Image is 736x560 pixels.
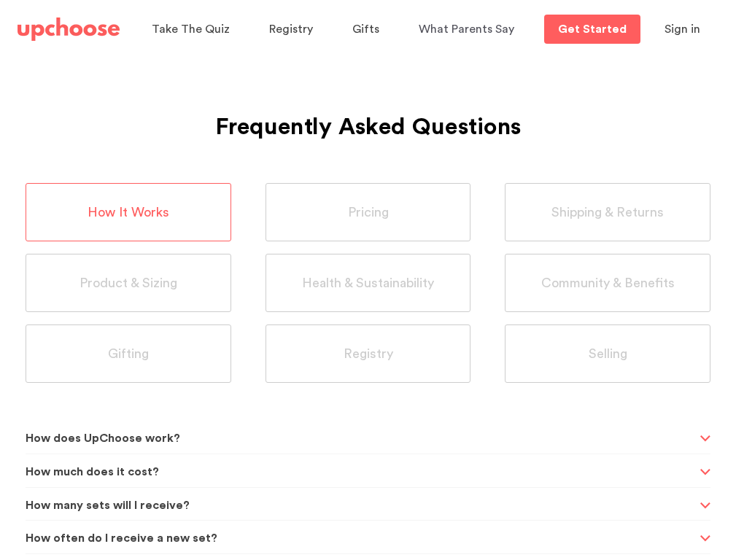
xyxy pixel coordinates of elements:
[108,346,149,362] span: Gifting
[646,15,718,44] button: Sign in
[302,275,434,292] span: Health & Sustainability
[152,23,230,35] span: Take The Quiz
[419,15,519,44] a: What Parents Say
[152,15,234,44] a: Take The Quiz
[348,204,389,221] span: Pricing
[544,15,640,44] a: Get Started
[419,23,514,35] span: What Parents Say
[269,15,317,44] a: Registry
[80,275,177,292] span: Product & Sizing
[26,454,696,490] span: How much does it cost?
[26,488,696,524] span: How many sets will I receive?
[88,204,169,221] span: How It Works
[352,15,384,44] a: Gifts
[558,23,627,35] p: Get Started
[26,77,710,146] h1: Frequently Asked Questions
[541,275,675,292] span: Community & Benefits
[18,17,120,41] img: UpChoose
[26,521,696,556] span: How often do I receive a new set?
[665,23,700,35] span: Sign in
[344,346,393,362] span: Registry
[26,421,696,456] span: How does UpChoose work?
[589,346,627,362] span: Selling
[18,15,120,44] a: UpChoose
[269,23,313,35] span: Registry
[551,204,664,221] span: Shipping & Returns
[352,23,379,35] span: Gifts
